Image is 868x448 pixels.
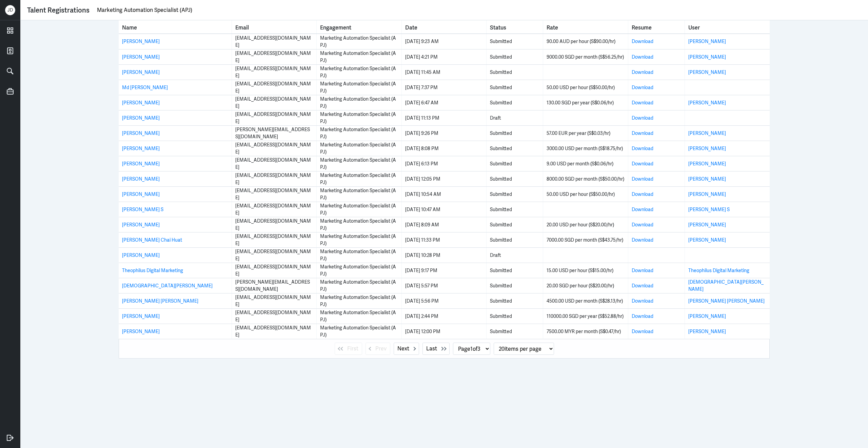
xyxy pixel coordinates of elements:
span: Prev [375,345,387,353]
td: Date [402,232,487,247]
div: [DATE] 7:37 PM [405,84,483,91]
td: Status [487,49,543,64]
td: Name [119,156,232,171]
td: Resume [628,293,685,308]
td: Engagement [317,248,401,263]
td: Resume [628,141,685,156]
a: [PERSON_NAME] [688,54,726,60]
div: Submitted [490,145,539,152]
div: Marketing Automation Specialist (APJ) [320,111,398,125]
div: Talent Registrations [27,5,90,15]
td: Name [119,187,232,202]
td: Date [402,171,487,186]
div: [DATE] 10:47 AM [405,206,483,213]
td: Status [487,248,543,263]
div: 7000.00 SGD per month (S$43.75/hr) [547,237,624,244]
td: Name [119,293,232,308]
div: Submitted [490,191,539,198]
td: Email [232,110,317,125]
a: Download [632,145,653,151]
a: [PERSON_NAME] [688,161,726,167]
td: Rate [543,141,628,156]
div: [DATE] 11:33 PM [405,237,483,244]
a: Md [PERSON_NAME] [122,84,168,90]
div: Marketing Automation Specialist (APJ) [320,248,398,262]
div: Marketing Automation Specialist (APJ) [320,294,398,308]
td: Email [232,171,317,186]
a: [PERSON_NAME] [122,100,160,106]
td: Email [232,217,317,232]
div: Marketing Automation Specialist (APJ) [320,126,398,140]
td: Resume [628,248,685,263]
td: Name [119,95,232,110]
td: Status [487,141,543,156]
a: [PERSON_NAME] [122,252,160,258]
td: Status [487,232,543,247]
a: [PERSON_NAME] [122,313,160,319]
td: User [685,156,770,171]
td: Date [402,65,487,80]
td: Date [402,34,487,49]
div: [PERSON_NAME][EMAIL_ADDRESS][DOMAIN_NAME] [235,279,313,293]
td: Name [119,49,232,64]
td: Date [402,126,487,141]
div: Marketing Automation Specialist (APJ) [320,218,398,232]
td: Email [232,232,317,247]
td: Status [487,95,543,110]
td: Rate [543,95,628,110]
div: 15.00 USD per hour (S$15.00/hr) [547,267,624,274]
div: Submitted [490,160,539,167]
div: Marketing Automation Specialist (APJ) [320,35,398,49]
td: Rate [543,34,628,49]
td: Date [402,80,487,95]
div: 50.00 USD per hour (S$50.00/hr) [547,84,624,91]
td: Status [487,126,543,141]
div: Marketing Automation Specialist (APJ) [320,50,398,64]
div: Submitted [490,282,539,289]
td: Rate [543,278,628,293]
td: Engagement [317,156,401,171]
td: Date [402,217,487,232]
div: [EMAIL_ADDRESS][DOMAIN_NAME] [235,141,313,156]
div: Submitted [490,69,539,76]
div: [DATE] 6:47 AM [405,99,483,106]
th: Toggle SortBy [543,20,628,34]
div: Marketing Automation Specialist (APJ) [320,65,398,79]
div: Submitted [490,38,539,45]
td: User [685,49,770,64]
a: Download [632,298,653,304]
div: [DATE] 8:09 AM [405,221,483,228]
td: Engagement [317,171,401,186]
a: Theophilus Digital Marketing [688,267,749,273]
td: Resume [628,232,685,247]
div: Marketing Automation Specialist (APJ) [320,279,398,293]
td: Email [232,248,317,263]
a: [PERSON_NAME] [122,38,160,44]
td: Status [487,278,543,293]
div: [EMAIL_ADDRESS][DOMAIN_NAME] [235,187,313,201]
a: [PERSON_NAME] [122,69,160,75]
td: User [685,110,770,125]
div: Submitted [490,267,539,274]
div: Submitted [490,206,539,213]
td: Engagement [317,65,401,80]
div: [DATE] 9:23 AM [405,38,483,45]
td: User [685,278,770,293]
a: Download [632,100,653,106]
td: Resume [628,156,685,171]
div: [EMAIL_ADDRESS][DOMAIN_NAME] [235,111,313,125]
td: Resume [628,34,685,49]
div: 9.00 USD per month (S$0.06/hr) [547,160,624,167]
td: Engagement [317,80,401,95]
div: Submitted [490,237,539,244]
a: [PERSON_NAME] [122,222,160,228]
a: [PERSON_NAME] [688,328,726,334]
a: [PERSON_NAME] [688,100,726,106]
td: Name [119,110,232,125]
th: Toggle SortBy [317,20,401,34]
div: Marketing Automation Specialist (APJ) [320,233,398,247]
a: Download [632,313,653,319]
td: User [685,141,770,156]
td: Engagement [317,202,401,217]
div: Marketing Automation Specialist (APJ) [320,202,398,217]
